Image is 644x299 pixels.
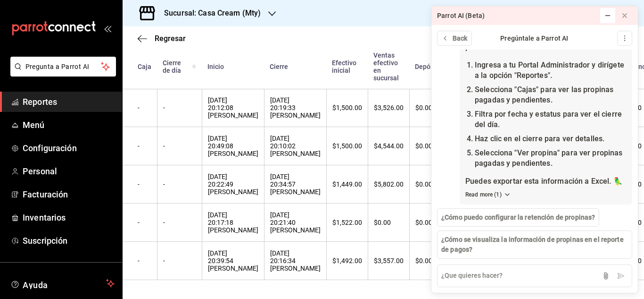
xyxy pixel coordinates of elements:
[332,59,362,74] div: Efectivo inicial
[465,176,627,187] p: Puedes exportar esta información a Excel. 🦜
[23,278,102,289] span: Ayuda
[23,95,115,108] span: Reportes
[163,59,196,74] div: Cierre de día
[373,51,404,82] div: Ventas efectivo en sucursal
[157,8,261,19] h3: Sucursal: Casa Cream (Mty)
[163,257,196,265] div: -
[332,142,362,150] div: $1,500.00
[415,180,445,188] div: $0.00
[163,142,196,150] div: -
[23,165,115,178] span: Personal
[207,63,258,70] div: Inicio
[192,63,196,70] svg: El número de cierre de día es consecutivo y consolida todos los cortes de caja previos en un únic...
[475,109,627,130] li: Filtra por fecha y estatus para ver el cierre del día.
[138,180,151,188] div: -
[104,25,111,32] button: open_drawer_menu
[270,135,321,157] div: [DATE] 20:10:02 [PERSON_NAME]
[7,68,116,78] a: Pregunta a Parrot AI
[415,219,445,226] div: $0.00
[415,257,445,265] div: $0.00
[208,211,258,234] div: [DATE] 20:17:18 [PERSON_NAME]
[138,142,151,150] div: -
[208,135,258,157] div: [DATE] 20:49:08 [PERSON_NAME]
[475,134,627,144] li: Haz clic en el cierre para ver detalles.
[23,188,115,201] span: Facturación
[270,249,321,272] div: [DATE] 20:16:34 [PERSON_NAME]
[475,148,627,169] li: Selecciona "Ver propina" para ver propinas pagadas y pendientes.
[270,96,321,119] div: [DATE] 20:19:33 [PERSON_NAME]
[332,104,362,111] div: $1,500.00
[441,213,595,222] span: ¿Cómo puedo configurar la retención de propinas?
[23,142,115,154] span: Configuración
[270,173,321,196] div: [DATE] 20:34:57 [PERSON_NAME]
[437,31,472,46] button: Back
[138,257,151,265] div: -
[332,257,362,265] div: $1,492.00
[374,104,404,111] div: $3,526.00
[270,63,321,70] div: Cierre
[475,85,627,105] li: Selecciona "Cajas" para ver las propinas pagadas y pendientes.
[415,104,445,111] div: $0.00
[208,249,258,272] div: [DATE] 20:39:54 [PERSON_NAME]
[23,119,115,131] span: Menú
[415,63,445,70] div: Depósitos
[23,234,115,247] span: Suscripción
[437,231,632,259] button: ¿Cómo se visualiza la información de propinas en el reporte de pagos?
[374,142,404,150] div: $4,544.00
[163,104,196,111] div: -
[475,60,627,81] li: Ingresa a tu Portal Administrador y dirígete a la opción "Reportes".
[472,34,597,43] div: Pregúntale a Parrot AI
[437,208,599,227] button: ¿Cómo puedo configurar la retención de propinas?
[163,219,196,226] div: -
[23,211,115,224] span: Inventarios
[270,211,321,234] div: [DATE] 20:21:40 [PERSON_NAME]
[374,180,404,188] div: $5,802.00
[465,190,511,199] button: Read more (1)
[453,34,468,43] span: Back
[374,219,404,226] div: $0.00
[208,173,258,196] div: [DATE] 20:22:49 [PERSON_NAME]
[208,96,258,119] div: [DATE] 20:12:08 [PERSON_NAME]
[10,57,116,77] button: Pregunta a Parrot AI
[138,104,151,111] div: -
[155,34,186,43] span: Regresar
[138,63,151,70] div: Caja
[437,11,485,21] div: Parrot AI (Beta)
[138,219,151,226] div: -
[332,180,362,188] div: $1,449.00
[441,235,628,255] span: ¿Cómo se visualiza la información de propinas en el reporte de pagos?
[415,142,445,150] div: $0.00
[163,180,196,188] div: -
[332,219,362,226] div: $1,522.00
[374,257,404,265] div: $3,557.00
[138,34,186,43] button: Regresar
[25,62,101,72] span: Pregunta a Parrot AI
